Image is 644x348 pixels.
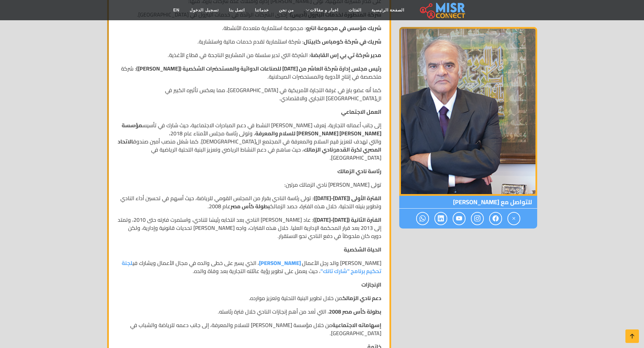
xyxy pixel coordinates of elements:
[361,279,381,290] strong: الإنجازات
[117,181,381,189] p: تولى [PERSON_NAME] نادي الزمالك مرتين:
[118,136,381,155] strong: الاتحاد المصري لكرة القدم
[117,294,381,302] p: من خلال تطوير البنية التحتية وتعزيز موارده.
[117,321,381,337] p: من خلال مؤسسة [PERSON_NAME] للسلام والمعرفة، إلى جانب دعمه للرياضة والشباب في [GEOGRAPHIC_DATA].
[306,23,381,33] strong: شريك مؤسس في مجموعة انترو
[420,2,465,19] img: main.misr_connect
[117,216,381,240] p: : عاد [PERSON_NAME] النادي بعد انتخابه رئيسًا للنادي، واستمرت فترته حتى 2010، وتمتد إلى 2013 بعد ...
[136,63,381,74] strong: رئيس مجلس إدارة شركة العاشر من [DATE] للصناعات الدوائية والمستحضرات الشخصية ([PERSON_NAME])
[117,86,381,102] p: كما أنه عضو بارز في غرفة التجارة الأمريكية في [GEOGRAPHIC_DATA]، مما يعكس تأثيره الكبير في ال[GEO...
[117,121,381,162] p: إلى جانب أعماله التجارية، يُعرف [PERSON_NAME] النشط في دعم المبادرات الاجتماعية، حيث شارك في تأسي...
[310,7,338,13] span: اخبار و مقالات
[344,244,381,255] strong: الحياة الشخصية
[259,258,301,268] strong: [PERSON_NAME]
[332,320,381,330] strong: إسهاماته الاجتماعية
[185,4,223,17] a: تسجيل الدخول
[117,259,381,275] p: [PERSON_NAME] والد رجل الأعمال ، الذي يسير على خطى والده في مجال الأعمال ويشارك في ، حيث يعمل على...
[117,307,381,316] p: ، التي تُعد من أهم إنجازات النادي خلال فترة رئاسته.
[329,306,381,317] strong: بطولة كأس مصر 2008
[343,4,366,17] a: الفئات
[224,4,250,17] a: اتصل بنا
[310,50,381,60] strong: مدير شركة تي بي إس القابضة
[122,120,381,138] strong: مؤسسة [PERSON_NAME] [PERSON_NAME] للسلام والمعرفة
[299,4,343,17] a: اخبار و مقالات
[250,4,274,17] a: خدماتنا
[168,4,185,17] a: EN
[304,36,381,47] strong: شريك في شركة كومباس كابيتال
[274,4,299,17] a: من نحن
[117,194,381,210] p: : تولى رئاسة النادي بقرار من المجلس القومي للرياضة، حيث أسهم في تحسين أداء النادي وتطوير بنيته ال...
[117,64,381,81] p: : شركة متخصصة في إنتاج الأدوية والمستحضرات الصيدلانية.
[117,37,381,46] p: : شركة استثمارية تقدم خدمات مالية واستشارية.
[313,215,381,225] strong: الفترة الثانية ([DATE]-[DATE])
[314,193,381,203] strong: الفترة الأولى ([DATE]-[DATE])
[366,4,409,17] a: الصفحة الرئيسية
[304,144,333,155] strong: نادي الزمالك
[399,196,537,209] span: للتواصل مع [PERSON_NAME]
[117,24,381,32] p: : مجموعة استثمارية متعددة الأنشطة.
[259,258,302,268] a: [PERSON_NAME]
[122,258,381,276] a: لجنة تحكيم برنامج "شارك تانك"
[342,293,381,303] strong: دعم نادي الزمالك
[399,27,537,196] img: ممدوح محمد فتحي عباس
[341,107,381,117] strong: العمل الاجتماعي
[117,51,381,59] p: : الشركة التي تدير سلسلة من المشاريع الناجحة في قطاع الأغذية.
[337,166,381,176] strong: رئاسة نادي الزمالك
[231,201,270,211] strong: بطولة كأس مصر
